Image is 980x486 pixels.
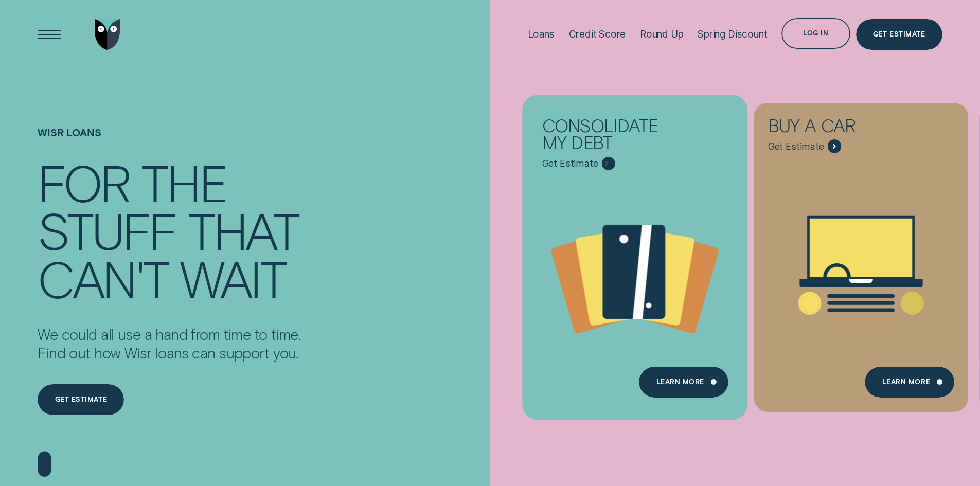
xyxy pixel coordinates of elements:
[38,254,168,301] div: can't
[38,325,300,362] p: We could all use a hand from time to time. Find out how Wisr loans can support you.
[768,141,824,152] span: Get Estimate
[188,206,298,254] div: that
[768,117,905,139] div: Buy a car
[180,254,285,301] div: wait
[528,102,742,403] a: Consolidate my debt - Learn more
[542,158,598,169] span: Get Estimate
[34,19,65,50] button: Open Menu
[38,127,300,158] h1: Wisr loans
[856,19,942,50] a: Get Estimate
[141,158,226,206] div: the
[38,158,130,206] div: For
[38,384,124,415] a: Get estimate
[698,28,767,40] div: Spring Discount
[639,367,728,398] a: Learn more
[640,28,684,40] div: Round Up
[865,367,954,398] a: Learn More
[781,18,850,49] button: Log in
[528,28,555,40] div: Loans
[542,117,680,156] div: Consolidate my debt
[38,158,300,301] h4: For the stuff that can't wait
[95,19,120,50] img: Wisr
[38,206,176,254] div: stuff
[569,28,626,40] div: Credit Score
[754,102,968,403] a: Buy a car - Learn more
